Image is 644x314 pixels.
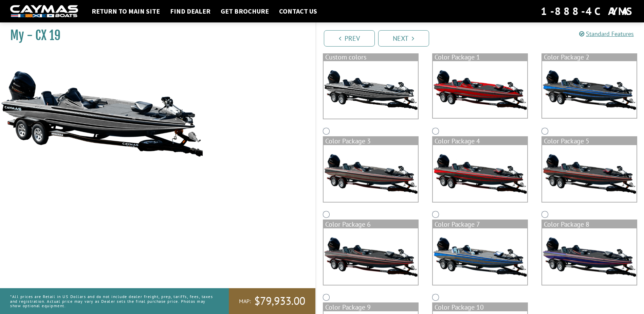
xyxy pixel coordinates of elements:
[10,28,298,43] h1: My - CX 19
[433,137,527,145] div: Color Package 4
[217,7,272,16] a: Get Brochure
[324,137,418,145] div: Color Package 3
[88,7,163,16] a: Return to main site
[324,220,418,228] div: Color Package 6
[324,228,418,285] img: color_package_307.png
[433,228,527,285] img: color_package_308.png
[579,30,634,38] a: Standard Features
[433,145,527,202] img: color_package_305.png
[542,53,637,61] div: Color Package 2
[433,53,527,61] div: Color Package 1
[542,220,637,228] div: Color Package 8
[229,288,315,314] a: MAP:$79,933.00
[324,61,418,119] img: cx-Base-Layer.png
[167,7,214,16] a: Find Dealer
[542,61,637,118] img: color_package_303.png
[254,294,305,308] span: $79,933.00
[433,303,527,311] div: Color Package 10
[239,298,251,305] span: MAP:
[324,30,375,47] a: Prev
[378,30,429,47] a: Next
[542,137,637,145] div: Color Package 5
[542,228,637,285] img: color_package_309.png
[542,145,637,202] img: color_package_306.png
[276,7,320,16] a: Contact Us
[10,5,78,18] img: white-logo-c9c8dbefe5ff5ceceb0f0178aa75bf4bb51f6bca0971e226c86eb53dfe498488.png
[541,4,634,19] div: 1-888-4CAYMAS
[324,145,418,202] img: color_package_304.png
[433,61,527,118] img: color_package_302.png
[324,53,418,61] div: Custom colors
[324,303,418,311] div: Color Package 9
[433,220,527,228] div: Color Package 7
[10,291,214,311] p: *All prices are Retail in US Dollars and do not include dealer freight, prep, tariffs, fees, taxe...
